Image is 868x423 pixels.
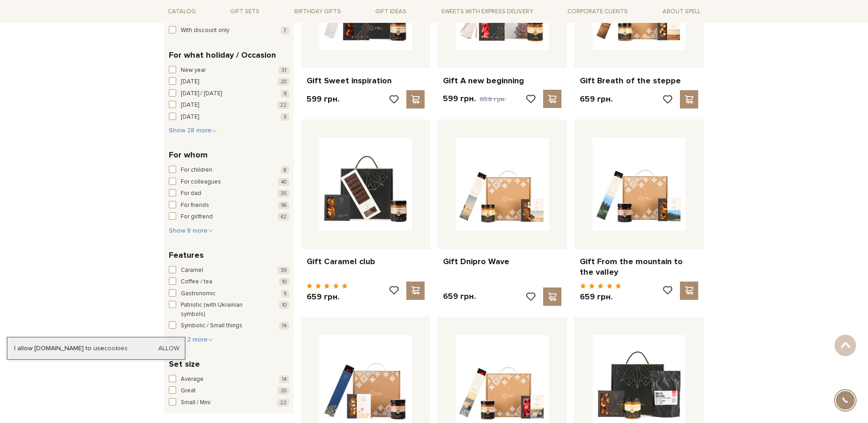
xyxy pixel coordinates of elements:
a: Gift Caramel club [307,256,425,267]
span: [DATE] / [DATE] [181,89,222,98]
span: 39 [278,266,289,274]
div: I allow [DOMAIN_NAME] to use [7,344,185,352]
a: Birthday gifts [291,5,345,19]
span: 10 [279,278,289,286]
button: For girlfrend 42 [169,212,289,222]
span: Show 28 more [169,126,217,134]
p: 659 грн. [580,94,613,104]
a: About Spell [659,5,704,19]
a: Gift From the mountain to the valley [580,256,698,278]
a: cookies [104,344,128,352]
button: For colleagues 40 [169,178,289,187]
span: For girlfrend [181,212,213,222]
span: [DATE] [181,101,199,110]
span: For children [181,166,212,175]
span: 20 [278,387,289,395]
p: 599 грн. [443,93,506,104]
span: Coffee / tea [181,277,212,287]
span: Set size [169,358,200,370]
a: Gift Dnipro Wave [443,256,561,267]
span: For whom [169,149,208,161]
p: 599 грн. [307,94,340,104]
button: For dad 35 [169,189,289,198]
button: Show 2 more [169,335,213,344]
button: [DATE] 3 [169,113,289,122]
button: With discount only 7 [169,26,289,35]
span: Gastronomic [181,289,216,298]
span: With discount only [181,26,229,35]
button: Show 28 more [169,126,217,135]
span: Features [169,249,204,261]
span: 31 [279,66,289,74]
a: Gift Sweet inspiration [307,76,425,86]
span: Great [181,386,196,396]
span: Average [181,375,204,384]
span: 42 [278,213,289,221]
span: 22 [277,101,289,109]
a: Gift Breath of the steppe [580,76,698,86]
p: 659 грн. [580,292,621,302]
span: [DATE] [181,113,199,122]
p: 659 грн. [307,292,348,302]
span: 659 грн. [480,95,506,103]
a: Allow [158,344,179,352]
a: Gift A new beginning [443,76,561,86]
button: Great 20 [169,386,289,396]
span: 10 [279,301,289,309]
span: 9 [281,90,289,98]
span: 35 [278,190,289,197]
span: For what holiday / Occasion [169,49,276,61]
span: For dad [181,189,201,198]
button: For children 8 [169,166,289,175]
button: For friends 56 [169,201,289,210]
a: Sweets with express delivery [437,4,537,19]
span: Show 8 more [169,227,213,234]
span: Symbolic / Small things [181,321,243,331]
a: Gift sets [226,5,263,19]
a: Corporate clients [564,5,631,19]
button: Small / Mini 22 [169,398,289,407]
a: Gift ideas [372,5,410,19]
button: [DATE] 20 [169,77,289,87]
span: 22 [277,399,289,407]
a: Catalog [164,5,199,19]
span: Small / Mini [181,398,210,407]
span: [DATE] [181,77,199,87]
button: Show 8 more [169,226,213,235]
button: Average 14 [169,375,289,384]
span: Caramel [181,266,203,275]
span: 14 [279,322,289,330]
span: 20 [278,78,289,86]
span: 14 [279,375,289,383]
span: 40 [278,178,289,186]
button: [DATE] 22 [169,101,289,110]
span: 5 [281,290,289,298]
span: 3 [280,113,289,121]
button: [DATE] / [DATE] 9 [169,89,289,98]
button: Coffee / tea 10 [169,277,289,287]
span: For friends [181,201,209,210]
button: Patriotic (with Ukrainian symbols) 10 [169,301,289,319]
button: New year 31 [169,66,289,75]
p: 659 грн. [443,291,476,302]
span: For colleagues [181,178,221,187]
span: 8 [281,166,289,174]
span: 7 [281,27,289,34]
span: 56 [278,201,289,209]
span: Show 2 more [169,336,213,343]
button: Gastronomic 5 [169,289,289,298]
span: New year [181,66,206,75]
button: Caramel 39 [169,266,289,275]
span: Patriotic (with Ukrainian symbols) [181,301,264,319]
button: Symbolic / Small things 14 [169,321,289,331]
